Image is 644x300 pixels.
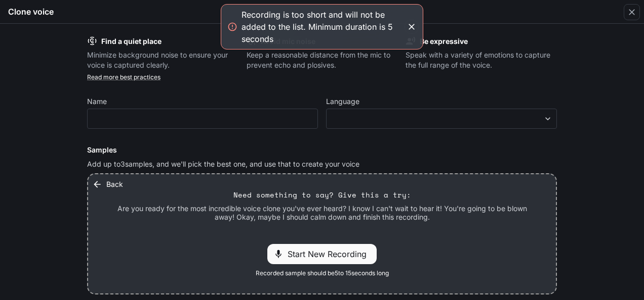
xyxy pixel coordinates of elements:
div: Start New Recording [267,244,377,264]
p: Name [87,98,107,105]
button: Back [90,174,127,194]
p: Keep a reasonable distance from the mic to prevent echo and plosives. [247,50,398,70]
p: Add up to 3 samples, and we'll pick the best one, and use that to create your voice [87,159,557,169]
p: Speak with a variety of emotions to capture the full range of the voice. [406,50,557,70]
p: Minimize background noise to ensure your voice is captured clearly. [87,50,238,70]
h6: Samples [87,145,557,155]
p: Language [326,98,359,105]
b: Find a quiet place [101,37,162,45]
div: ​ [327,114,556,124]
b: Be expressive [420,37,468,45]
div: Recording is too short and will not be added to the list. Minimum duration is 5 seconds [241,9,402,45]
span: Recorded sample should be 5 to 15 seconds long [256,268,389,278]
p: Are you ready for the most incredible voice clone you've ever heard? I know I can't wait to hear ... [112,204,532,222]
a: Read more best practices [87,73,160,81]
p: Need something to say? Give this a try: [233,190,411,200]
h5: Clone voice [8,6,54,17]
span: Start New Recording [288,248,373,260]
